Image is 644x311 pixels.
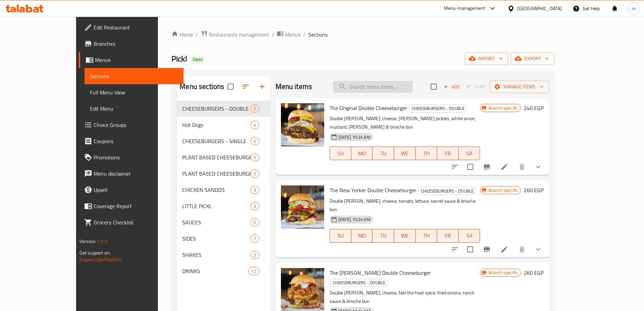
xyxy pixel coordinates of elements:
a: Edit Restaurant [79,19,184,36]
div: SHAKES [182,251,251,259]
span: Menus [95,56,178,64]
p: Double [PERSON_NAME], cheese, tomato, lettuce, secret sauce & brioche bun [330,197,480,214]
span: 3 [251,203,259,209]
span: TH [419,149,435,158]
a: Promotions [79,149,184,165]
span: Sections [308,30,328,39]
div: CHEESEBURGERS - DOUBLE5 [177,101,270,117]
div: PLANT BASED CHEESEBURGERS - SINGLE5 [177,165,270,182]
span: 6 [251,138,259,145]
div: SAUCES0 [177,214,270,230]
h6: 240 EGP [524,103,544,113]
li: / [272,30,274,39]
span: Promotions [94,153,178,161]
a: Menus [277,30,301,39]
div: LITTLE PICKL [182,202,251,210]
span: Restaurants management [209,30,269,39]
span: 2 [251,252,259,258]
span: CHEESEBURGERS - DOUBLE [409,105,467,112]
span: Select section [427,80,441,94]
div: items [251,153,259,161]
span: 1.0.0 [97,237,108,246]
span: [DATE] 10:24 AM [336,134,373,140]
span: Menus [285,30,301,39]
span: 12 [248,268,259,274]
span: The Original Double Cheeseburger [330,103,407,113]
span: MO [354,149,370,158]
span: SA [461,231,478,241]
span: SA [461,149,478,158]
span: TU [375,149,391,158]
div: Hot Dogs4 [177,117,270,133]
a: Coupons [79,133,184,149]
span: WE [397,231,413,241]
span: Select to update [463,160,477,174]
svg: Show Choices [534,245,542,253]
div: SIDES7 [177,230,270,247]
span: Get support on: [79,248,111,257]
span: SU [333,149,349,158]
a: Restaurants management [201,30,269,39]
span: Full Menu View [90,88,178,96]
a: Coverage Report [79,198,184,214]
span: SAUCES [182,218,251,226]
span: 0 [251,219,259,226]
div: items [251,202,259,210]
li: / [196,30,198,39]
span: m [632,5,636,12]
button: FR [437,229,459,243]
button: show more [530,159,546,175]
span: The [PERSON_NAME] Double Cheeseburger [330,268,431,278]
p: Double [PERSON_NAME], cheese, feel the heat spice, fried onions, ranch sauce & brioche bun [330,289,480,306]
span: 5 [251,106,259,112]
span: Branch specific [486,187,521,194]
button: FR [437,147,459,160]
span: Sections [90,72,178,80]
div: items [251,137,259,145]
div: CHEESEBURGERS - DOUBLE [418,187,477,195]
span: Edit Menu [90,105,178,113]
span: CHICKEN SANDOS [182,186,251,194]
span: MO [354,231,370,241]
span: Add [443,83,461,91]
div: PLANT BASED CHEESEBURGERS - DOUBLE [182,153,251,161]
button: Add section [254,79,270,95]
div: CHEESEBURGERS - DOUBLE [182,105,251,113]
img: The New Yorker Double Cheeseburger [281,185,324,229]
span: DRINKS [182,267,248,275]
span: Coverage Report [94,202,178,210]
span: Manage items [495,83,544,91]
span: CHEESEBURGERS - DOUBLE [330,279,388,287]
div: SHAKES2 [177,247,270,263]
a: Edit menu item [500,163,508,171]
div: Hot Dogs [182,121,251,129]
a: Sections [85,68,184,84]
button: sort-choices [447,241,463,258]
span: PLANT BASED CHEESEBURGERS - SINGLE [182,170,251,178]
button: TU [373,229,394,243]
span: Branch specific [486,105,521,111]
div: items [251,105,259,113]
h2: Menu items [276,82,312,92]
input: search [333,81,413,93]
div: items [251,170,259,178]
a: Grocery Checklist [79,214,184,230]
div: CHICKEN SANDOS3 [177,182,270,198]
span: export [516,54,549,63]
button: SU [330,229,351,243]
span: CHEESEBURGERS - DOUBLE [418,187,476,195]
li: / [303,30,306,39]
button: TH [416,147,437,160]
span: 5 [251,154,259,161]
button: SU [330,147,351,160]
div: PLANT BASED CHEESEBURGERS - DOUBLE5 [177,149,270,165]
span: Select all sections [223,80,238,94]
span: Grocery Checklist [94,218,178,226]
a: Support.OpsPlatform [79,255,122,264]
span: Choice Groups [94,121,178,129]
button: Branch-specific-item [479,159,495,175]
h2: Menu sections [180,82,224,92]
a: Full Menu View [85,84,184,101]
